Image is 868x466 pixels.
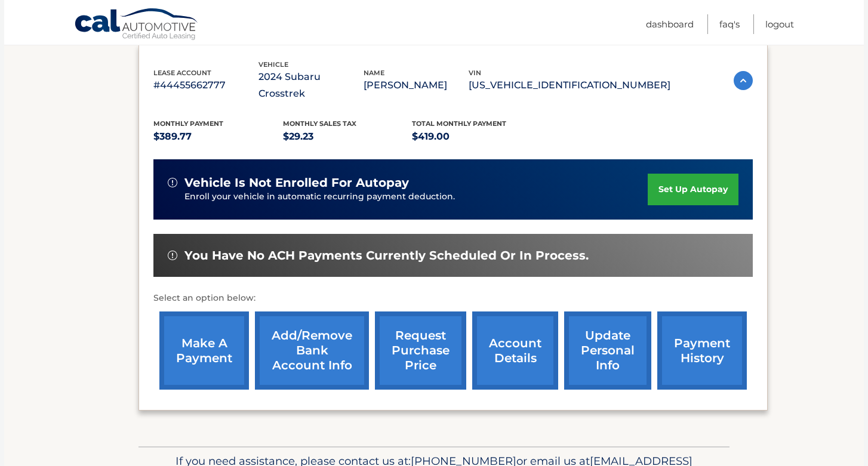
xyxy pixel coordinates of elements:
p: [US_VEHICLE_IDENTIFICATION_NUMBER] [469,77,670,94]
p: $419.00 [412,128,541,145]
p: #44455662777 [153,77,258,94]
a: Add/Remove bank account info [255,311,369,390]
p: [PERSON_NAME] [364,77,469,94]
img: alert-white.svg [168,251,177,260]
span: Monthly sales Tax [283,119,356,128]
a: make a payment [159,311,249,390]
span: You have no ACH payments currently scheduled or in process. [184,248,589,263]
img: accordion-active.svg [734,71,753,90]
a: payment history [657,311,747,390]
p: 2024 Subaru Crosstrek [258,69,364,102]
p: $389.77 [153,128,283,145]
span: Monthly Payment [153,119,223,128]
span: vehicle [258,60,288,69]
a: account details [472,311,558,390]
a: Logout [765,14,794,34]
img: alert-white.svg [168,178,177,187]
span: lease account [153,69,211,77]
a: Dashboard [646,14,694,34]
a: Cal Automotive [74,8,199,42]
a: request purchase price [375,311,466,390]
p: Enroll your vehicle in automatic recurring payment deduction. [184,190,648,203]
a: set up autopay [648,174,738,205]
span: vehicle is not enrolled for autopay [184,175,409,190]
span: vin [469,69,481,77]
a: FAQ's [719,14,740,34]
a: update personal info [564,311,651,390]
span: Total Monthly Payment [412,119,506,128]
p: $29.23 [283,128,413,145]
p: Select an option below: [153,291,753,305]
span: name [364,69,384,77]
